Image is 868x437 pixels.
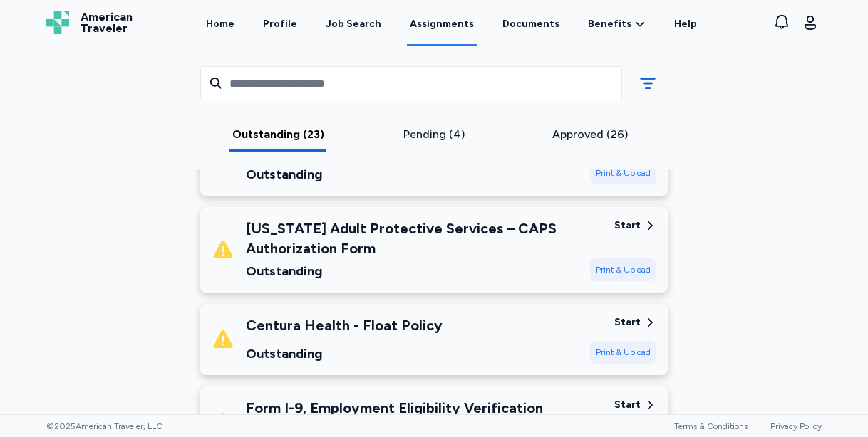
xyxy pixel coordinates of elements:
div: Print & Upload [590,341,656,364]
a: Terms & Conditions [674,421,748,431]
img: Logo [46,11,69,34]
div: Start [614,398,641,412]
div: Outstanding [246,344,443,364]
a: Privacy Policy [770,421,822,431]
div: Outstanding [246,261,579,281]
div: Pending (4) [362,126,507,143]
div: Approved (26) [517,126,662,143]
div: [US_STATE] Adult Protective Services – CAPS Authorization Form [246,218,579,258]
span: American Traveler [81,11,133,34]
a: Assignments [407,1,477,46]
div: Print & Upload [590,258,656,281]
div: Start [614,218,641,233]
div: Job Search [326,17,381,31]
div: Outstanding (23) [206,126,351,143]
div: Print & Upload [590,162,656,184]
span: Benefits [588,17,631,31]
div: Start [614,315,641,330]
span: © 2025 American Traveler, LLC [46,421,162,432]
a: Benefits [588,17,646,31]
div: Centura Health - Float Policy [246,315,443,335]
div: Outstanding [246,164,322,184]
div: Form I-9, Employment Eligibility Verification [246,398,543,418]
